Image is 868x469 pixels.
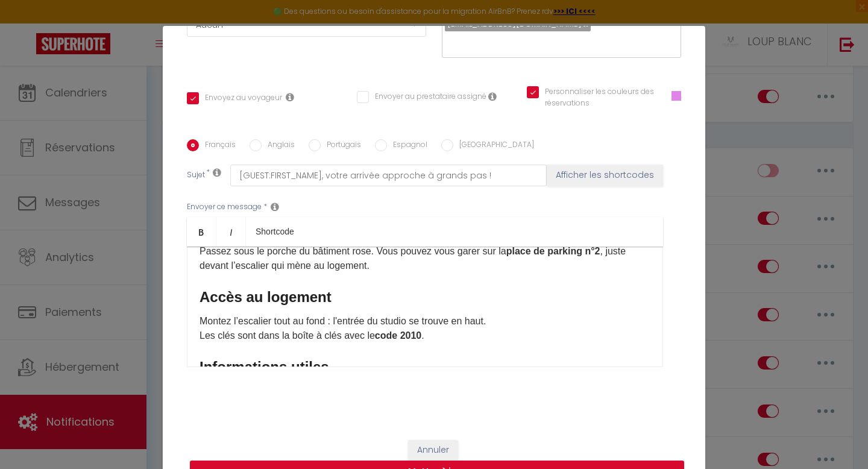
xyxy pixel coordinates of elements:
[200,314,650,343] p: Montez l’escalier tout au fond : l'entrée du studio se trouve en haut. Les clés sont dans la boît...
[200,357,650,377] h3: Informations utiles
[375,330,421,341] strong: code 2010
[246,217,304,246] a: Shortcode
[271,202,279,212] i: Message
[506,246,600,256] strong: place de parking n°2
[262,139,295,153] label: Anglais
[213,168,221,177] i: Subject
[408,440,458,461] button: Annuler
[200,288,650,307] h3: Accès au logement
[187,169,205,182] label: Sujet
[488,92,497,101] i: Envoyer au prestataire si il est assigné
[453,139,534,153] label: [GEOGRAPHIC_DATA]
[187,201,262,213] label: Envoyer ce message
[387,139,427,153] label: Espagnol
[547,165,663,186] button: Afficher les shortcodes
[321,139,361,153] label: Portugais
[286,92,294,102] i: Envoyer au voyageur
[216,217,246,246] a: Italic
[200,244,650,273] p: Passez sous le porche du bâtiment rose. Vous pouvez vous garer sur la , juste devant l’escalier q...
[199,139,236,153] label: Français
[187,217,216,246] a: Bold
